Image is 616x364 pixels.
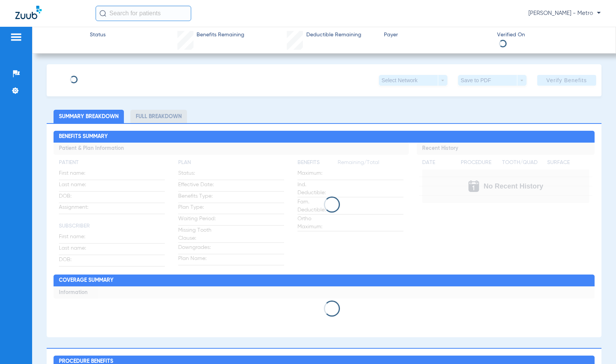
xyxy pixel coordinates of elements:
[306,31,361,39] span: Deductible Remaining
[15,6,42,19] img: Zuub Logo
[10,32,22,42] img: hamburger-icon
[197,31,244,39] span: Benefits Remaining
[528,10,601,17] span: [PERSON_NAME] - Metro
[54,275,595,287] h2: Coverage Summary
[96,6,191,21] input: Search for patients
[130,110,187,123] li: Full Breakdown
[90,31,106,39] span: Status
[54,110,124,123] li: Summary Breakdown
[54,131,595,143] h2: Benefits Summary
[99,10,106,17] img: Search Icon
[497,31,603,39] span: Verified On
[384,31,490,39] span: Payer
